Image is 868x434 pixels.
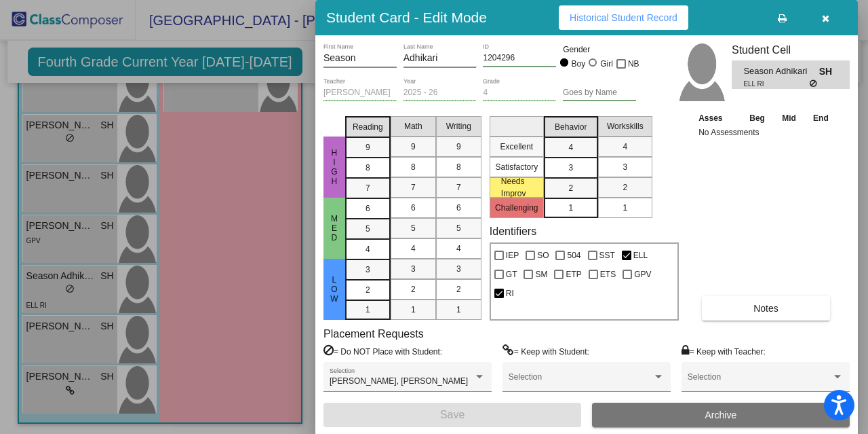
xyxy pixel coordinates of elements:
[411,181,416,194] span: 7
[411,283,416,295] span: 2
[506,247,519,264] span: IEP
[628,56,639,72] span: NB
[411,222,416,234] span: 5
[566,266,581,283] span: ETP
[623,202,627,214] span: 1
[804,111,837,126] th: End
[366,202,370,215] span: 6
[682,344,766,358] label: = Keep with Teacher:
[353,121,383,133] span: Reading
[456,202,461,214] span: 6
[774,111,804,126] th: Mid
[490,225,536,238] label: Identifiers
[411,304,416,316] span: 1
[456,304,461,316] span: 1
[330,376,468,386] span: [PERSON_NAME], [PERSON_NAME]
[456,222,461,234] span: 5
[506,285,514,302] span: RI
[328,275,340,304] span: Low
[502,344,589,358] label: = Keep with Student:
[568,141,573,153] span: 4
[411,242,416,255] span: 4
[403,88,477,98] input: year
[323,403,581,427] button: Save
[537,247,549,264] span: SO
[456,141,461,153] span: 9
[563,88,636,98] input: goes by name
[741,111,773,126] th: Beg
[819,65,838,79] span: SH
[323,88,397,98] input: teacher
[366,141,370,153] span: 9
[323,327,424,340] label: Placement Requests
[440,409,465,420] span: Save
[702,296,830,321] button: Notes
[366,182,370,194] span: 7
[483,54,556,63] input: Enter ID
[411,202,416,214] span: 6
[456,263,461,275] span: 3
[600,266,616,283] span: ETS
[456,181,461,194] span: 7
[555,121,587,133] span: Behavior
[634,266,651,283] span: GPV
[623,141,627,153] span: 4
[563,43,636,56] mat-label: Gender
[446,120,471,132] span: Writing
[404,120,422,132] span: Math
[366,304,370,316] span: 1
[599,247,615,264] span: SST
[568,182,573,194] span: 2
[366,264,370,276] span: 3
[456,161,461,173] span: 8
[456,283,461,295] span: 2
[599,58,613,70] div: Girl
[559,5,688,30] button: Historical Student Record
[623,181,627,194] span: 2
[570,12,677,23] span: Historical Student Record
[456,242,461,255] span: 4
[366,223,370,235] span: 5
[568,202,573,214] span: 1
[411,161,416,173] span: 8
[623,161,627,173] span: 3
[743,65,818,79] span: Season Adhikari
[506,266,517,283] span: GT
[567,247,580,264] span: 504
[328,148,340,186] span: HIgh
[535,266,547,283] span: SM
[366,162,370,174] span: 8
[568,162,573,174] span: 3
[411,263,416,275] span: 3
[592,403,850,427] button: Archive
[695,126,837,139] td: No Assessments
[732,43,850,56] h3: Student Cell
[571,58,586,70] div: Boy
[323,344,442,358] label: = Do NOT Place with Student:
[366,243,370,255] span: 4
[328,214,340,242] span: Med
[753,303,778,314] span: Notes
[607,120,644,132] span: Workskills
[633,247,648,264] span: ELL
[366,284,370,296] span: 2
[326,9,487,26] h3: Student Card - Edit Mode
[411,141,416,153] span: 9
[743,79,809,89] span: ELL RI
[695,111,741,126] th: Asses
[483,88,556,98] input: grade
[705,410,737,420] span: Archive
